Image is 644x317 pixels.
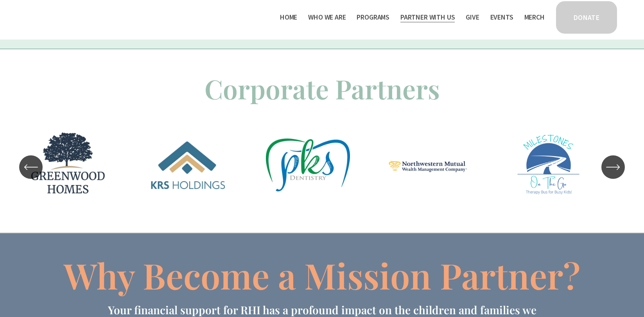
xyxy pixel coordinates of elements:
[357,12,389,23] span: Programs
[308,12,346,23] span: Who We Are
[400,12,455,23] span: Partner With Us
[400,11,455,23] a: folder dropdown
[524,11,545,23] a: Merch
[357,11,389,23] a: folder dropdown
[280,11,297,23] a: Home
[490,11,513,23] a: Events
[466,11,479,23] a: Give
[64,252,580,299] span: Why Become a Mission Partner?
[308,11,346,23] a: folder dropdown
[19,155,43,179] button: Previous
[601,155,625,179] button: Next
[26,70,618,107] p: Corporate Partners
